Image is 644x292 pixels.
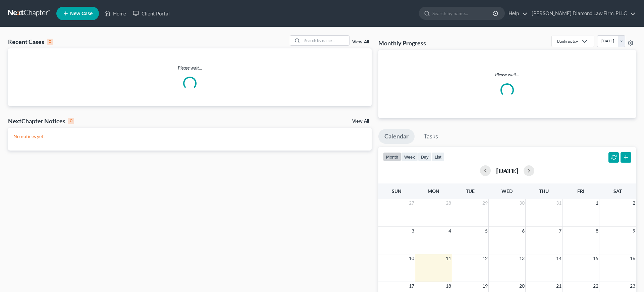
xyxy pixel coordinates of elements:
span: 9 [632,227,636,235]
span: 6 [521,227,525,235]
a: Home [101,7,129,19]
span: 28 [445,199,452,207]
a: [PERSON_NAME] Diamond Law Firm, PLLC [528,7,636,19]
span: 18 [445,282,452,290]
span: 20 [519,282,525,290]
div: NextChapter Notices [8,117,74,125]
span: 21 [555,282,562,290]
a: Calendar [378,129,415,144]
span: 27 [408,199,415,207]
span: 8 [595,227,599,235]
span: 31 [555,199,562,207]
span: 16 [629,254,636,262]
span: 17 [408,282,415,290]
a: Help [505,7,528,19]
span: 10 [408,254,415,262]
span: 14 [555,254,562,262]
span: 30 [519,199,525,207]
span: 1 [595,199,599,207]
span: Mon [428,188,439,194]
span: Tue [466,188,475,194]
p: Please wait... [384,71,631,78]
span: 13 [519,254,525,262]
span: 11 [445,254,452,262]
a: View All [352,119,369,124]
span: 3 [411,227,415,235]
h3: Monthly Progress [378,39,426,47]
input: Search by name... [432,7,494,19]
span: Sun [392,188,401,194]
a: Client Portal [129,7,173,19]
span: 19 [482,282,488,290]
span: 4 [448,227,452,235]
button: list [432,152,444,161]
span: Wed [501,188,513,194]
a: Tasks [418,129,444,144]
button: week [401,152,418,161]
span: Fri [577,188,584,194]
span: 2 [632,199,636,207]
span: 12 [482,254,488,262]
span: 23 [629,282,636,290]
p: No notices yet! [13,133,366,140]
span: New Case [70,11,93,16]
div: Bankruptcy [557,38,578,44]
span: Thu [539,188,549,194]
button: day [418,152,432,161]
span: Sat [613,188,622,194]
p: Please wait... [8,65,372,71]
span: 15 [592,254,599,262]
h2: [DATE] [496,167,518,174]
div: 0 [68,118,74,124]
button: month [383,152,401,161]
span: 22 [592,282,599,290]
a: View All [352,40,369,44]
div: Recent Cases [8,38,53,46]
span: 29 [482,199,488,207]
span: 5 [484,227,488,235]
span: 7 [558,227,562,235]
div: 0 [47,39,53,45]
input: Search by name... [302,36,349,45]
